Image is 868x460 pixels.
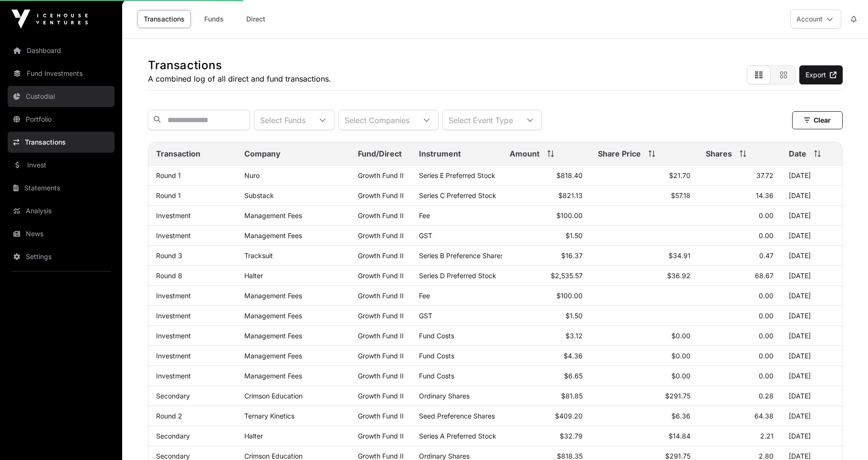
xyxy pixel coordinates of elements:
td: [DATE] [781,386,842,406]
td: $32.79 [502,426,591,446]
span: 0.00 [759,352,774,360]
span: $14.84 [669,432,690,440]
span: 2.80 [759,452,774,460]
a: Crimson Education [244,452,303,460]
a: Invest [8,155,115,176]
div: Select Funds [254,110,311,130]
td: $100.00 [502,286,591,306]
a: Secondary [156,452,190,460]
td: [DATE] [781,266,842,286]
a: Round 2 [156,412,182,420]
p: Management Fees [244,332,343,340]
td: $6.65 [502,366,591,386]
a: Investment [156,211,191,220]
span: 0.00 [759,372,774,380]
span: Transaction [156,148,200,159]
a: Halter [244,272,263,280]
a: Growth Fund II [358,452,404,460]
a: Growth Fund II [358,171,404,179]
span: GST [419,312,432,320]
a: Growth Fund II [358,272,404,280]
td: [DATE] [781,226,842,246]
td: [DATE] [781,286,842,306]
td: [DATE] [781,306,842,326]
a: Round 8 [156,272,182,280]
h1: Transactions [148,58,331,73]
td: [DATE] [781,166,842,186]
span: Series B Preference Shares [419,251,504,260]
span: $36.92 [667,272,690,280]
span: 0.00 [759,332,774,340]
a: Growth Fund II [358,312,404,320]
a: Investment [156,372,191,380]
a: Nuro [244,171,260,179]
a: Dashboard [8,40,115,61]
button: Account [790,10,841,29]
span: $6.36 [671,412,690,420]
span: Series E Preferred Stock [419,171,495,179]
td: $2,535.57 [502,266,591,286]
td: [DATE] [781,406,842,426]
td: [DATE] [781,366,842,386]
iframe: Chat Widget [820,414,868,460]
a: Growth Fund II [358,412,404,420]
a: News [8,223,115,244]
span: $291.75 [665,452,690,460]
a: Round 1 [156,191,181,199]
td: $100.00 [502,206,591,226]
span: 68.67 [755,272,774,280]
td: [DATE] [781,246,842,266]
a: Growth Fund II [358,352,404,360]
span: $0.00 [671,332,690,340]
a: Growth Fund II [358,372,404,380]
a: Ternary Kinetics [244,412,294,420]
a: Settings [8,246,115,267]
span: $34.91 [669,251,690,260]
a: Growth Fund II [358,231,404,240]
a: Growth Fund II [358,392,404,400]
span: 14.36 [756,191,774,199]
a: Investment [156,231,191,240]
span: Fund Costs [419,372,454,380]
span: 0.00 [759,211,774,220]
td: [DATE] [781,206,842,226]
a: Halter [244,432,263,440]
td: $821.13 [502,186,591,206]
p: Management Fees [244,372,343,380]
a: Export [799,65,843,84]
a: Statements [8,178,115,199]
a: Growth Fund II [358,251,404,260]
td: $1.50 [502,226,591,246]
a: Investment [156,332,191,340]
td: $818.40 [502,166,591,186]
button: Clear [792,111,843,129]
a: Investment [156,312,191,320]
a: Transactions [8,132,115,153]
span: GST [419,231,432,240]
span: Instrument [419,148,461,159]
span: 0.00 [759,312,774,320]
span: Ordinary Shares [419,452,470,460]
td: [DATE] [781,326,842,346]
td: $4.36 [502,346,591,366]
img: Icehouse Ventures Logo [11,10,88,29]
span: 37.72 [756,171,774,179]
p: Management Fees [244,211,343,220]
span: $291.75 [665,392,690,400]
span: 64.38 [754,412,774,420]
a: Transactions [137,10,191,28]
p: Management Fees [244,312,343,320]
a: Investment [156,352,191,360]
span: Series A Preferred Stock [419,432,496,440]
span: 0.00 [759,231,774,240]
span: Amount [510,148,540,159]
a: Growth Fund II [358,332,404,340]
p: Management Fees [244,231,343,240]
span: Fund Costs [419,352,454,360]
div: Select Event Type [443,110,519,130]
a: Portfolio [8,109,115,130]
td: $81.85 [502,386,591,406]
a: Secondary [156,432,190,440]
a: Direct [237,10,275,28]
